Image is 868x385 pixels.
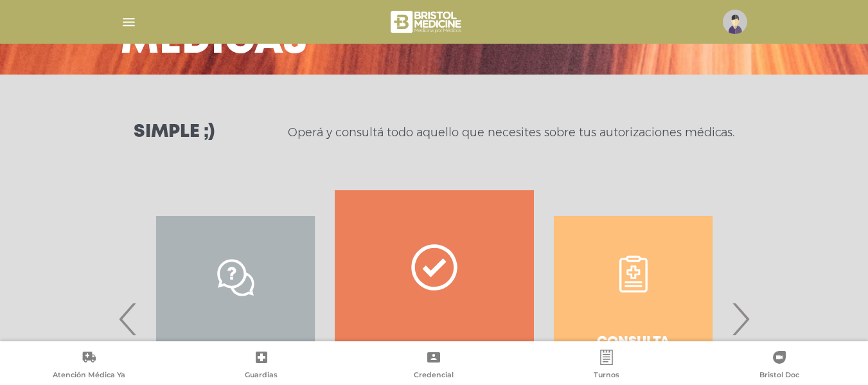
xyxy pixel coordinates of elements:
[389,6,465,37] img: bristol-medicine-blanco.png
[175,350,348,382] a: Guardias
[728,284,753,354] span: Next
[348,350,520,382] a: Credencial
[594,370,619,382] span: Turnos
[245,370,278,382] span: Guardias
[134,123,215,141] h3: Simple ;)
[53,370,125,382] span: Atención Médica Ya
[520,350,693,382] a: Turnos
[414,370,454,382] span: Credencial
[759,370,799,382] span: Bristol Doc
[121,14,137,30] img: Cober_menu-lines-white.svg
[3,350,175,382] a: Atención Médica Ya
[723,10,747,34] img: profile-placeholder.svg
[288,125,734,140] p: Operá y consultá todo aquello que necesites sobre tus autorizaciones médicas.
[116,284,141,354] span: Previous
[693,350,865,382] a: Bristol Doc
